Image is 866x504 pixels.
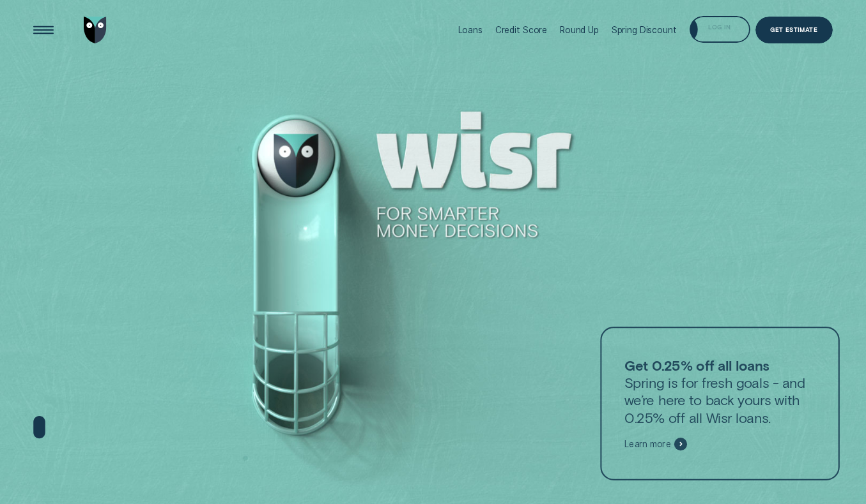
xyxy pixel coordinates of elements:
[624,439,671,450] span: Learn more
[30,17,58,44] button: Open Menu
[612,25,677,35] div: Spring Discount
[690,16,750,43] button: Log in
[624,357,816,426] p: Spring is for fresh goals - and we’re here to back yours with 0.25% off all Wisr loans.
[495,25,547,35] div: Credit Score
[458,25,483,35] div: Loans
[624,357,769,374] strong: Get 0.25% off all loans
[600,327,839,480] a: Get 0.25% off all loansSpring is for fresh goals - and we’re here to back yours with 0.25% off al...
[755,17,833,44] a: Get Estimate
[84,17,107,44] img: Wisr
[560,25,599,35] div: Round Up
